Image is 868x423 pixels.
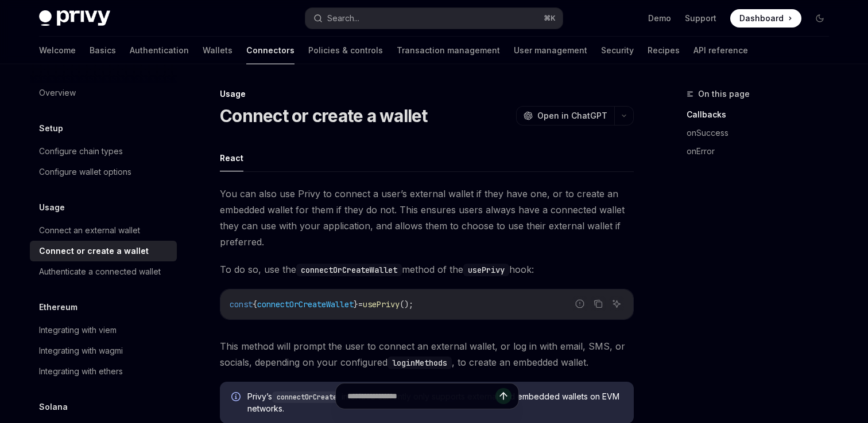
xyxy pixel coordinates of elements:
[601,37,634,64] a: Security
[39,10,110,26] img: dark logo
[39,201,65,214] h5: Usage
[591,296,606,311] button: Copy the contents from the code block
[327,11,359,25] div: Search...
[39,344,123,358] div: Integrating with wagmi
[39,37,76,64] a: Welcome
[246,37,294,64] a: Connectors
[30,141,177,162] a: Configure chain types
[354,299,358,310] span: }
[811,9,829,28] button: Toggle dark mode
[544,14,556,23] span: ⌘ K
[230,299,253,310] span: const
[39,122,63,135] h5: Setup
[39,323,117,337] div: Integrating with viem
[30,241,177,261] a: Connect or create a wallet
[463,264,509,276] code: usePrivy
[730,9,801,28] a: Dashboard
[698,87,750,101] span: On this page
[30,162,177,182] a: Configure wallet options
[220,338,634,370] span: This method will prompt the user to connect an external wallet, or log in with email, SMS, or soc...
[572,296,587,311] button: Report incorrect code
[220,144,243,171] button: React
[39,300,77,314] h5: Ethereum
[39,244,149,258] div: Connect or create a wallet
[30,220,177,241] a: Connect an external wallet
[39,365,123,378] div: Integrating with ethers
[387,357,452,369] code: loginMethods
[739,13,784,24] span: Dashboard
[693,37,748,64] a: API reference
[537,110,607,122] span: Open in ChatGPT
[495,388,511,404] button: Send message
[305,8,563,29] button: Search...⌘K
[30,320,177,340] a: Integrating with viem
[39,224,140,237] div: Connect an external wallet
[648,37,680,64] a: Recipes
[90,37,116,64] a: Basics
[30,261,177,282] a: Authenticate a connected wallet
[400,299,413,310] span: ();
[308,37,383,64] a: Policies & controls
[397,37,500,64] a: Transaction management
[39,265,161,279] div: Authenticate a connected wallet
[30,83,177,103] a: Overview
[609,296,624,311] button: Ask AI
[514,37,587,64] a: User management
[130,37,189,64] a: Authentication
[39,400,68,414] h5: Solana
[687,105,838,124] a: Callbacks
[39,86,76,100] div: Overview
[220,186,634,250] span: You can also use Privy to connect a user’s external wallet if they have one, or to create an embe...
[30,340,177,361] a: Integrating with wagmi
[685,13,716,24] a: Support
[253,299,257,310] span: {
[257,299,354,310] span: connectOrCreateWallet
[363,299,400,310] span: usePrivy
[220,105,428,126] h1: Connect or create a wallet
[648,13,671,24] a: Demo
[39,144,123,158] div: Configure chain types
[296,264,402,276] code: connectOrCreateWallet
[687,142,838,160] a: onError
[220,261,634,277] span: To do so, use the method of the hook:
[203,37,232,64] a: Wallets
[516,106,614,126] button: Open in ChatGPT
[30,361,177,382] a: Integrating with ethers
[220,88,634,100] div: Usage
[39,165,131,179] div: Configure wallet options
[358,299,363,310] span: =
[687,124,838,142] a: onSuccess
